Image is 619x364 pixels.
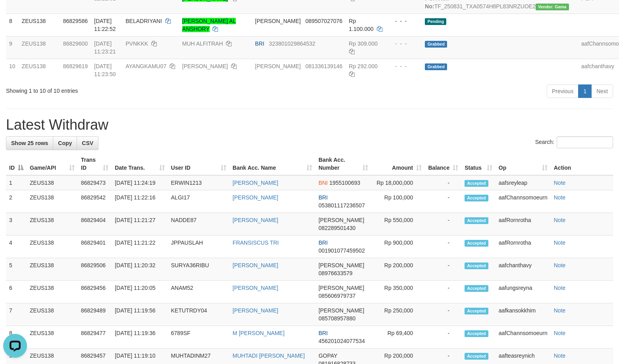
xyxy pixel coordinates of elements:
[125,40,148,47] span: PVNKKK
[371,236,425,258] td: Rp 900,000
[425,281,461,303] td: -
[19,36,60,59] td: ZEUS138
[315,153,371,175] th: Bank Acc. Number: activate to sort column ascending
[318,315,355,322] span: Copy 085708957880 to clipboard
[318,225,355,231] span: Copy 082289501430 to clipboard
[425,41,447,48] span: Grabbed
[371,175,425,190] td: Rp 18,000,000
[168,213,229,236] td: NADDE87
[496,175,551,190] td: aafsreyleap
[554,194,566,201] a: Note
[349,18,374,32] span: Rp 1.100.000
[6,36,19,59] td: 9
[112,213,168,236] td: [DATE] 11:21:27
[496,281,551,303] td: aafungsreyna
[6,59,19,81] td: 10
[371,190,425,213] td: Rp 100,000
[591,84,613,98] a: Next
[318,353,337,359] span: GOPAY
[554,239,566,246] a: Note
[168,153,229,175] th: User ID: activate to sort column ascending
[269,40,315,47] span: Copy 323801029864532 to clipboard
[233,194,278,201] a: [PERSON_NAME]
[425,326,461,349] td: -
[27,258,78,281] td: ZEUS138
[318,293,355,299] span: Copy 085606979737 to clipboard
[27,175,78,190] td: ZEUS138
[53,136,77,150] a: Copy
[496,326,551,349] td: aafChannsomoeurn
[182,18,236,32] a: [PERSON_NAME] AL ANSHORY
[6,117,613,133] h1: Latest Withdraw
[371,326,425,349] td: Rp 69,400
[168,236,229,258] td: JPPAUSLAH
[233,330,285,336] a: M [PERSON_NAME]
[6,13,19,36] td: 8
[168,303,229,326] td: KETUTRDY04
[125,18,162,24] span: BELADRIYANI
[233,307,278,314] a: [PERSON_NAME]
[496,303,551,326] td: aafkansokkhim
[6,175,27,190] td: 1
[233,262,278,268] a: [PERSON_NAME]
[27,303,78,326] td: ZEUS138
[78,213,112,236] td: 86829404
[112,281,168,303] td: [DATE] 11:20:05
[425,18,446,25] span: Pending
[255,40,264,47] span: BRI
[94,40,116,55] span: [DATE] 11:23:21
[78,281,112,303] td: 86829456
[425,258,461,281] td: -
[233,180,278,186] a: [PERSON_NAME]
[371,281,425,303] td: Rp 350,000
[465,285,488,292] span: Accepted
[389,40,419,48] div: - - -
[536,4,569,10] span: Vendor URL: https://trx31.1velocity.biz
[182,63,228,69] a: [PERSON_NAME]
[229,153,315,175] th: Bank Acc. Name: activate to sort column ascending
[554,307,566,314] a: Note
[233,285,278,291] a: [PERSON_NAME]
[318,330,328,336] span: BRI
[465,195,488,201] span: Accepted
[19,59,60,81] td: ZEUS138
[6,213,27,236] td: 3
[6,326,27,349] td: 8
[125,63,166,69] span: AYANGKAMU07
[168,190,229,213] td: ALGI17
[94,63,116,77] span: [DATE] 11:23:50
[496,190,551,213] td: aafChannsomoeurn
[168,326,229,349] td: 6789SF
[389,17,419,25] div: - - -
[82,140,93,146] span: CSV
[6,281,27,303] td: 6
[329,180,360,186] span: Copy 1955100693 to clipboard
[371,213,425,236] td: Rp 550,000
[318,270,353,276] span: Copy 08976633579 to clipboard
[465,330,488,337] span: Accepted
[371,153,425,175] th: Amount: activate to sort column ascending
[465,262,488,269] span: Accepted
[233,353,305,359] a: MUHTADI [PERSON_NAME]
[78,258,112,281] td: 86829506
[168,281,229,303] td: ANAM52
[27,326,78,349] td: ZEUS138
[496,153,551,175] th: Op: activate to sort column ascending
[318,239,328,246] span: BRI
[318,217,364,223] span: [PERSON_NAME]
[78,153,112,175] th: Trans ID: activate to sort column ascending
[371,303,425,326] td: Rp 250,000
[255,18,301,24] span: [PERSON_NAME]
[78,236,112,258] td: 86829401
[6,84,252,95] div: Showing 1 to 10 of 10 entries
[78,175,112,190] td: 86829473
[112,236,168,258] td: [DATE] 11:21:22
[389,62,419,70] div: - - -
[318,285,364,291] span: [PERSON_NAME]
[255,63,301,69] span: [PERSON_NAME]
[557,136,613,148] input: Search:
[233,217,278,223] a: [PERSON_NAME]
[112,258,168,281] td: [DATE] 11:20:32
[318,194,328,201] span: BRI
[554,180,566,186] a: Note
